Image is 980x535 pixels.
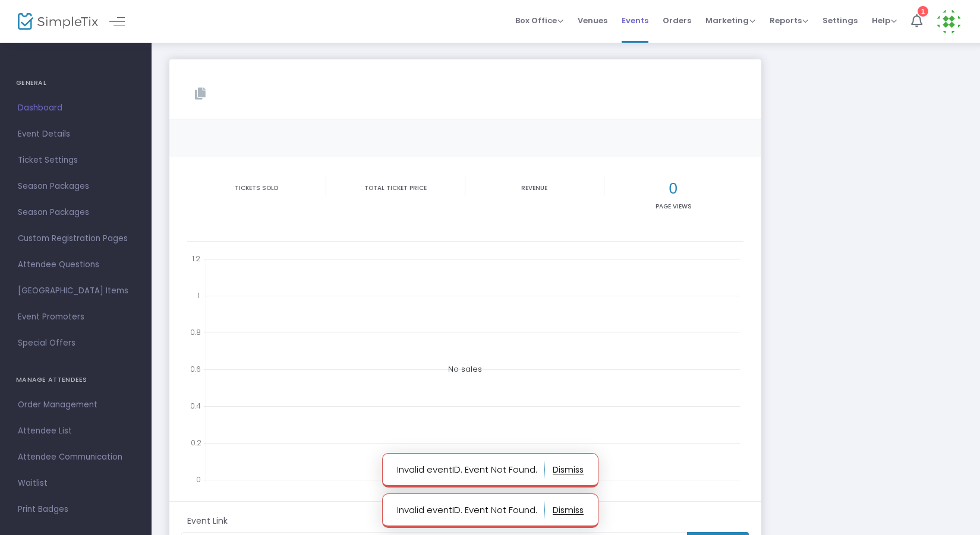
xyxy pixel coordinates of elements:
[18,283,134,299] span: [GEOGRAPHIC_DATA] Items
[16,71,136,95] h4: GENERAL
[18,502,134,517] span: Print Badges
[18,397,134,413] span: Order Management
[187,515,228,527] m-panel-subtitle: Event Link
[18,153,134,168] span: Ticket Settings
[468,183,601,192] p: Revenue
[622,5,648,36] span: Events
[823,5,858,36] span: Settings
[18,126,134,142] span: Event Details
[553,501,584,520] button: dismiss
[705,15,755,26] span: Marketing
[16,368,136,392] h4: MANAGE ATTENDEES
[18,100,134,116] span: Dashboard
[187,251,743,488] div: No sales
[18,257,134,273] span: Attendee Questions
[607,179,741,198] h2: 0
[18,205,134,220] span: Season Packages
[18,231,134,246] span: Custom Registration Pages
[18,476,134,491] span: Waitlist
[397,460,545,479] p: Invalid eventID. Event Not Found.
[397,501,545,520] p: Invalid eventID. Event Not Found.
[329,183,462,192] p: Total Ticket Price
[770,15,808,26] span: Reports
[872,15,897,26] span: Help
[18,335,134,351] span: Special Offers
[578,5,607,36] span: Venues
[553,460,584,479] button: dismiss
[18,309,134,325] span: Event Promoters
[190,183,323,192] p: Tickets sold
[18,423,134,439] span: Attendee List
[18,449,134,465] span: Attendee Communication
[918,6,928,17] div: 1
[663,5,691,36] span: Orders
[515,15,563,26] span: Box Office
[18,179,134,194] span: Season Packages
[607,202,741,211] p: Page Views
